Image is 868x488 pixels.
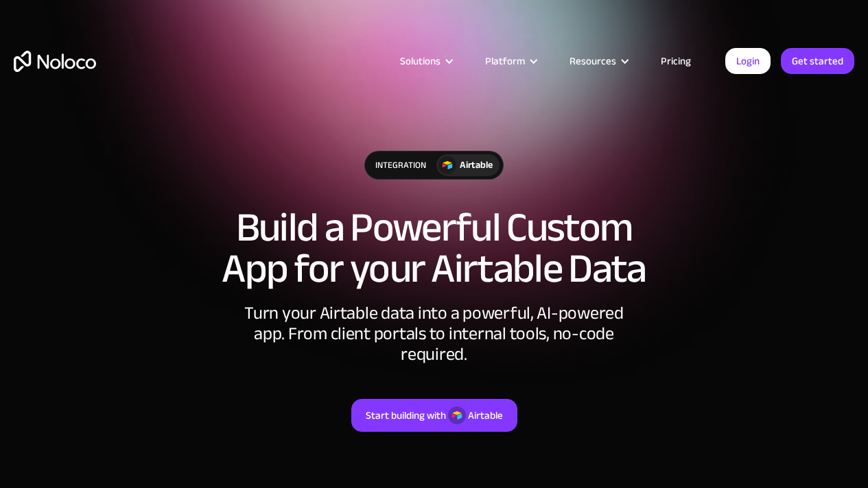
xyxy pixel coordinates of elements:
[468,52,552,70] div: Platform
[460,158,493,173] div: Airtable
[725,48,771,74] a: Login
[400,52,441,70] div: Solutions
[468,406,503,424] div: Airtable
[365,151,436,179] div: integration
[485,52,525,70] div: Platform
[14,207,854,289] h1: Build a Powerful Custom App for your Airtable Data
[14,51,96,72] a: home
[351,399,517,432] a: Start building withAirtable
[228,303,640,365] div: Turn your Airtable data into a powerful, AI-powered app. From client portals to internal tools, n...
[781,48,854,74] a: Get started
[644,52,708,70] a: Pricing
[552,52,644,70] div: Resources
[570,52,616,70] div: Resources
[383,52,468,70] div: Solutions
[366,406,446,424] div: Start building with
